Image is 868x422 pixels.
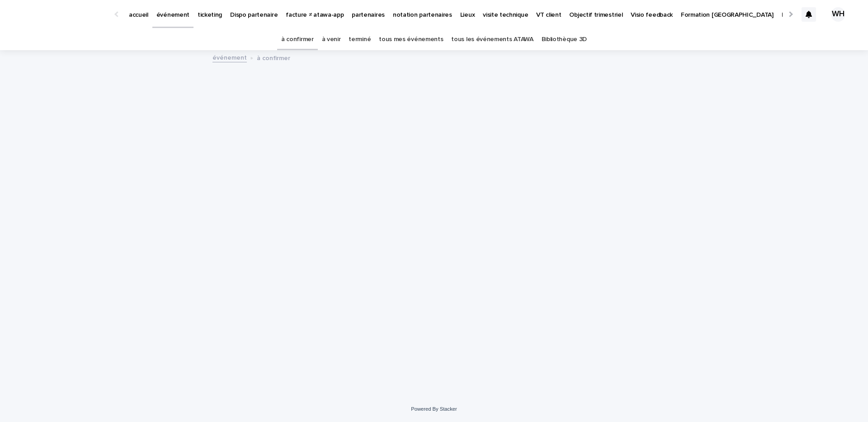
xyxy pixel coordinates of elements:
div: WH [831,7,845,22]
a: terminé [349,29,371,50]
a: Powered By Stacker [411,406,457,412]
a: événement [212,52,247,62]
p: à confirmer [257,52,290,62]
a: à confirmer [281,29,314,50]
img: Ls34BcGeRexTGTNfXpUC [18,5,106,23]
a: Bibliothèque 3D [542,29,587,50]
a: tous mes événements [379,29,443,50]
a: tous les événements ATAWA [451,29,533,50]
a: à venir [322,29,341,50]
